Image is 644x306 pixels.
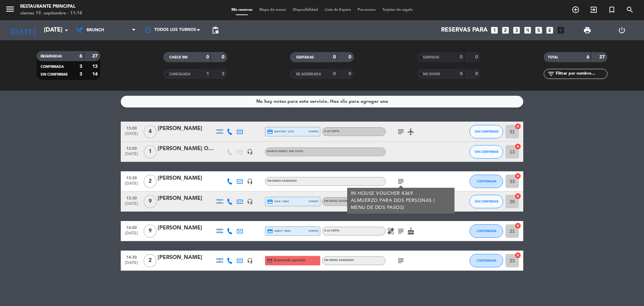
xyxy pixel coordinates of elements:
span: CANCELADA [169,73,190,76]
button: menu [5,4,15,16]
span: CONFIRMADA [41,65,64,69]
span: 13:30 [123,174,140,181]
i: credit_card [267,129,273,135]
i: cancel [515,173,521,179]
button: SIN CONFIRMAR [470,195,503,208]
span: stripe [309,229,318,233]
i: cancel [515,193,521,200]
i: looks_4 [523,26,532,35]
span: Lista de Espera [321,8,354,12]
i: credit_card [267,228,273,234]
i: headset_mic [247,178,253,184]
span: [DATE] [123,261,140,268]
i: looks_one [490,26,499,35]
span: SIN CONFIRMAR [475,200,498,203]
span: [DATE] [123,152,140,160]
span: Mis reservas [228,8,256,12]
i: looks_5 [534,26,543,35]
span: print [583,26,591,34]
span: CONFIRMADA [477,259,496,262]
span: CHECK INS [169,56,188,59]
strong: 0 [475,72,479,76]
span: TOTAL [548,56,558,59]
span: NO SHOW [423,73,440,76]
div: [PERSON_NAME] [158,224,215,232]
span: Mapa de mesas [256,8,289,12]
i: cancel [515,123,521,130]
span: 9 [144,195,157,208]
span: stripe [309,199,318,204]
i: headset_mic [247,258,253,264]
span: Sin menú asignado [267,180,297,182]
span: RE AGENDADA [296,73,321,76]
i: cancel [515,252,521,259]
i: headset_mic [247,199,253,205]
i: subject [397,257,405,265]
span: [DATE] [123,202,140,209]
strong: 0 [222,55,226,59]
strong: 6 [587,55,589,59]
button: SIN CONFIRMAR [470,145,503,159]
div: No hay notas para este servicio. Haz clic para agregar una [256,98,388,105]
span: , ARS 30000 [287,150,303,153]
span: master * 1079 [267,129,294,135]
i: looks_6 [545,26,554,35]
strong: 27 [599,55,606,59]
span: 13:00 [123,144,140,152]
span: 14:30 [123,253,140,261]
span: MANSO MENÚ [267,150,303,153]
i: add_circle_outline [572,6,580,14]
i: looks_two [501,26,510,35]
span: 9 [144,224,157,238]
button: SIN CONFIRMAR [470,125,503,138]
strong: 0 [348,55,353,59]
strong: 0 [333,72,336,76]
strong: 1 [206,72,209,76]
div: [PERSON_NAME] [158,253,215,262]
span: 13:30 [123,194,140,202]
span: Reservas para [441,27,488,34]
i: subject [397,128,405,136]
button: CONFIRMADA [470,224,503,238]
span: SENTADAS [296,56,314,59]
strong: 0 [460,55,463,59]
span: SIN CONFIRMAR [41,73,67,76]
span: CONFIRMADA [477,179,496,183]
strong: 6 [79,54,82,58]
span: [DATE] [123,181,140,189]
strong: 3 [222,72,226,76]
i: healing [387,227,395,235]
i: filter_list [547,70,555,78]
span: Esperando garantía [274,258,305,263]
div: [PERSON_NAME] [158,124,215,133]
span: SIN CONFIRMAR [475,130,498,133]
span: RESERVADAS [41,55,62,58]
strong: 0 [460,72,463,76]
i: power_settings_new [618,26,626,34]
div: [PERSON_NAME] ONE CLICK TRAVEL [158,144,215,153]
i: credit_card [267,199,273,205]
span: 1 [144,145,157,159]
span: Sin menú asignado [324,259,354,262]
i: turned_in_not [608,6,616,14]
div: LOG OUT [604,20,639,40]
span: visa * 8562 [267,199,289,205]
strong: 0 [348,72,353,76]
strong: 0 [475,55,479,59]
strong: 0 [206,55,209,59]
strong: 14 [92,72,99,77]
span: Disponibilidad [289,8,321,12]
i: looks_3 [512,26,521,35]
span: 4 [144,125,157,138]
i: cancel [515,143,521,150]
i: airplanemode_active [407,128,415,136]
strong: 27 [92,54,99,58]
input: Filtrar por nombre... [555,70,607,78]
strong: 13 [92,64,99,69]
i: subject [397,177,405,185]
div: [PERSON_NAME] [158,194,215,203]
span: Pre-acceso [354,8,379,12]
span: Tarjetas de regalo [379,8,416,12]
i: exit_to_app [590,6,598,14]
i: credit_card [267,258,273,264]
